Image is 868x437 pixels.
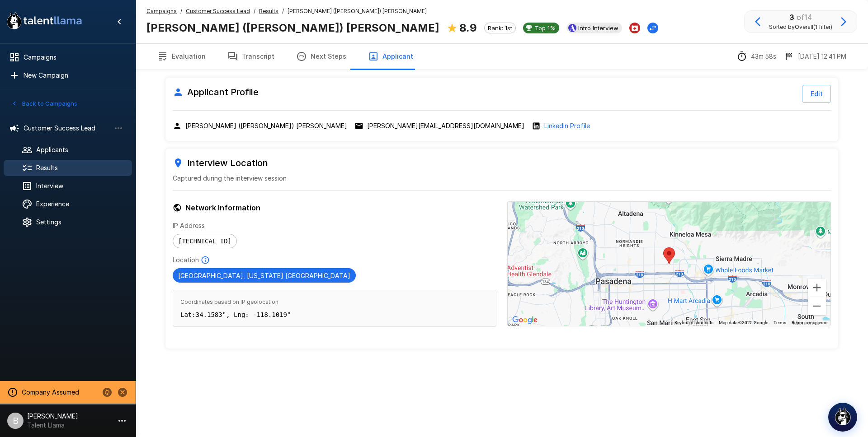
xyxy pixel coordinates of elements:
[485,24,515,32] span: Rank: 1st
[789,13,794,22] b: 3
[186,8,250,14] u: Customer Success Lead
[173,156,831,170] h6: Interview Location
[798,52,846,61] p: [DATE] 12:41 PM
[282,7,284,16] span: /
[357,44,424,69] button: Applicant
[180,310,489,319] p: Lat: 34.1583 °, Lng: -118.1019 °
[675,320,713,326] button: Keyboard shortcuts
[173,121,347,130] div: Click to copy
[719,320,768,325] span: Map data ©2025 Google
[459,21,477,34] b: 8.9
[783,51,846,62] div: The date and time when the interview was completed
[173,221,496,230] p: IP Address
[647,23,658,33] button: Change Stage
[173,201,496,214] h6: Network Information
[173,174,831,183] p: Captured during the interview session
[575,24,622,32] span: Intro Interview
[367,121,524,130] p: [PERSON_NAME][EMAIL_ADDRESS][DOMAIN_NAME]
[173,256,199,265] p: Location
[769,23,832,32] span: Sorted by Overall (1 filter)
[146,21,439,34] b: [PERSON_NAME] ([PERSON_NAME]) [PERSON_NAME]
[792,320,828,325] a: Report a map error
[751,52,776,61] p: 43m 58s
[354,121,524,130] div: Click to copy
[568,24,576,32] img: ashbyhq_logo.jpeg
[180,298,489,307] span: Coordinates based on IP geolocation
[259,8,278,14] u: Results
[808,297,826,315] button: Zoom out
[173,85,259,99] h6: Applicant Profile
[532,121,590,130] div: Open LinkedIn profile
[510,314,540,326] img: Google
[510,314,540,326] a: Open this area in Google Maps (opens a new window)
[774,320,786,325] a: Terms (opens in new tab)
[146,8,177,14] u: Campaigns
[173,237,236,245] span: [TECHNICAL_ID]
[544,121,590,130] a: LinkedIn Profile
[802,85,831,103] button: Edit
[797,13,812,22] span: of 14
[173,272,356,279] span: [GEOGRAPHIC_DATA], [US_STATE] [GEOGRAPHIC_DATA]
[629,23,640,33] button: Archive Applicant
[285,44,357,69] button: Next Steps
[288,7,427,16] span: [PERSON_NAME] ([PERSON_NAME]) [PERSON_NAME]
[566,23,622,33] div: View profile in Ashby
[254,7,255,16] span: /
[185,121,347,130] p: [PERSON_NAME] ([PERSON_NAME]) [PERSON_NAME]
[531,24,559,32] span: Top 1%
[201,256,210,265] svg: Based on IP Address and not guaranteed to be accurate
[146,44,217,69] button: Evaluation
[180,7,182,16] span: /
[808,279,826,297] button: Zoom in
[217,44,285,69] button: Transcript
[736,51,776,62] div: The time between starting and completing the interview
